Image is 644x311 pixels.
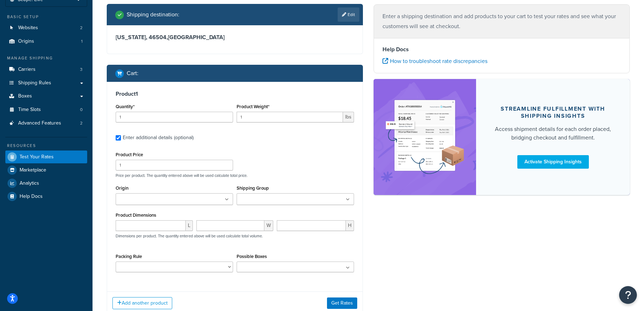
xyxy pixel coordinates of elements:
a: Websites2 [5,21,87,35]
label: Product Price [116,152,143,157]
span: Advanced Features [18,120,61,126]
span: L [186,220,193,231]
label: Product Dimensions [116,212,156,218]
h3: [US_STATE], 46504 , [GEOGRAPHIC_DATA] [116,34,354,41]
li: Websites [5,21,87,35]
li: Carriers [5,63,87,76]
a: Help Docs [5,190,87,203]
a: Marketplace [5,164,87,176]
a: Edit [338,7,359,22]
span: Test Your Rates [20,154,54,160]
span: W [264,220,273,231]
button: Open Resource Center [619,286,637,304]
span: Carriers [18,67,36,73]
span: Boxes [18,93,32,99]
a: How to troubleshoot rate discrepancies [382,57,487,65]
span: 2 [80,25,83,31]
button: Get Rates [327,297,357,309]
a: Test Your Rates [5,151,87,163]
li: Origins [5,35,87,48]
span: 0 [80,107,83,113]
img: feature-image-si-e24932ea9b9fcd0ff835db86be1ff8d589347e8876e1638d903ea230a36726be.png [384,90,465,184]
h4: Help Docs [382,45,621,54]
h2: Shipping destination : [127,11,179,18]
span: Websites [18,25,38,31]
span: Time Slots [18,107,41,113]
div: Basic Setup [5,14,87,20]
label: Packing Rule [116,254,142,259]
a: Origins1 [5,35,87,48]
label: Possible Boxes [237,254,267,259]
button: Add another product [112,297,172,309]
a: Advanced Features2 [5,117,87,130]
h3: Product 1 [116,90,354,97]
a: Analytics [5,177,87,190]
label: Origin [116,185,128,191]
p: Enter a shipping destination and add products to your cart to test your rates and see what your c... [382,11,621,31]
span: Shipping Rules [18,80,51,86]
a: Boxes [5,90,87,103]
div: Resources [5,143,87,149]
label: Product Weight* [237,104,269,109]
li: Time Slots [5,103,87,116]
span: Marketplace [20,167,46,173]
div: Streamline Fulfillment with Shipping Insights [493,105,613,120]
span: lbs [343,112,354,122]
h2: Cart : [127,70,138,77]
input: 0.0 [116,112,233,122]
a: Activate Shipping Insights [517,155,589,169]
span: 3 [80,67,83,73]
span: 1 [81,38,83,44]
input: Enter additional details (optional) [116,135,121,141]
span: H [346,220,354,231]
input: 0.00 [237,112,343,122]
p: Dimensions per product. The quantity entered above will be used calculate total volume. [114,233,263,238]
label: Quantity* [116,104,134,109]
div: Enter additional details (optional) [123,133,194,143]
a: Shipping Rules [5,77,87,90]
span: 2 [80,120,83,126]
div: Access shipment details for each order placed, bridging checkout and fulfillment. [493,125,613,142]
a: Time Slots0 [5,103,87,116]
span: Origins [18,38,34,44]
div: Manage Shipping [5,55,87,61]
a: Carriers3 [5,63,87,76]
label: Shipping Group [237,185,269,191]
li: Advanced Features [5,117,87,130]
span: Analytics [20,180,39,186]
p: Price per product. The quantity entered above will be used calculate total price. [114,173,356,178]
span: Help Docs [20,194,43,200]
